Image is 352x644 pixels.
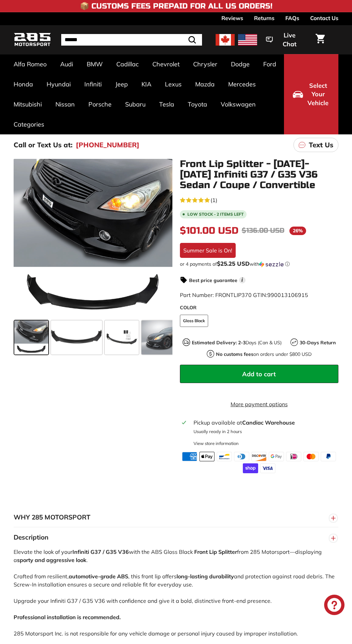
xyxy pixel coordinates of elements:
img: apple_pay [199,452,215,461]
a: Nissan [49,94,82,114]
strong: Best price guarantee [189,277,237,283]
div: or 4 payments of with [180,261,339,267]
a: Returns [254,12,274,24]
p: Call or Text Us at: [14,140,72,150]
p: Text Us [309,140,333,150]
img: bancontact [217,452,232,461]
strong: Infiniti G37 / G35 V36 [72,548,129,555]
a: Audi [53,54,80,74]
img: american_express [182,452,197,461]
button: Add to cart [180,365,339,383]
strong: automotive-grade ABS [69,573,128,580]
div: Summer Sale is On! [180,243,236,258]
button: Live Chat [257,27,312,52]
a: Mitsubishi [7,94,49,114]
img: ideal [286,452,301,461]
div: or 4 payments of$25.25 USDwithSezzle Click to learn more about Sezzle [180,261,339,267]
strong: Candiac Warehouse [242,419,295,426]
a: More payment options [180,400,339,408]
a: Porsche [82,94,118,114]
p: Days (Can & US) [192,339,282,346]
a: Ford [256,54,283,74]
img: visa [260,463,275,473]
img: paypal [321,452,336,461]
strong: sporty and aggressive look [17,557,86,563]
img: google_pay [269,452,284,461]
button: WHY 285 MOTORSPORT [14,507,338,528]
a: Cadillac [110,54,146,74]
a: Tesla [152,94,181,114]
strong: long-lasting durability [177,573,234,580]
p: on orders under $800 USD [216,351,312,358]
strong: Estimated Delivery: 2-3 [192,340,246,346]
img: Sezzle [259,261,284,267]
button: Select Your Vehicle [284,54,338,134]
img: diners_club [234,452,249,461]
input: Search [61,34,202,46]
a: 5.0 rating (1 votes) [180,195,339,204]
span: $136.00 USD [242,226,284,235]
h1: Front Lip Splitter - [DATE]-[DATE] Infiniti G37 / G35 V36 Sedan / Coupe / Convertible [180,159,339,190]
strong: No customs fees [216,351,253,357]
a: Dodge [224,54,256,74]
span: i [239,277,246,283]
span: Part Number: FRONTLIP370 GTIN: [180,292,308,298]
a: KIA [135,74,158,94]
a: Hyundai [40,74,78,94]
img: Logo_285_Motorsport_areodynamics_components [14,32,51,48]
a: Chrysler [186,54,224,74]
a: Subaru [118,94,152,114]
h4: 📦 Customs Fees Prepaid for All US Orders! [80,2,272,10]
span: $25.25 USD [217,260,250,267]
a: Honda [7,74,40,94]
a: Jeep [108,74,135,94]
a: Text Us [294,138,338,152]
strong: Front Lip Splitter [194,548,237,555]
inbox-online-store-chat: Shopify online store chat [322,595,347,617]
p: Usually ready in 2 hours [194,428,336,435]
span: Low stock - 2 items left [187,212,244,216]
a: Volkswagen [214,94,263,114]
span: 26% [289,227,306,235]
span: (1) [211,196,217,204]
a: Mercedes [221,74,263,94]
label: COLOR [180,304,339,311]
a: [PHONE_NUMBER] [76,140,139,150]
a: Infiniti [78,74,108,94]
div: Pickup available at [194,418,336,427]
div: View store information [194,440,239,447]
span: 990013106915 [267,292,308,298]
a: Alfa Romeo [7,54,53,74]
span: Add to cart [242,370,276,378]
a: Reviews [221,12,243,24]
strong: 30-Days Return [300,340,336,346]
a: Categories [7,114,51,134]
a: BMW [80,54,110,74]
a: Chevrolet [146,54,186,74]
img: discover [251,452,267,461]
a: Lexus [158,74,188,94]
span: $101.00 USD [180,225,238,236]
img: master [303,452,319,461]
button: Description [14,527,338,548]
span: Select Your Vehicle [306,81,330,108]
a: Cart [312,28,329,51]
a: Toyota [181,94,214,114]
span: Live Chat [276,31,303,48]
strong: Professional installation is recommended. [14,614,121,621]
img: shopify_pay [243,463,258,473]
a: Contact Us [310,12,338,24]
a: Mazda [188,74,221,94]
a: FAQs [285,12,299,24]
